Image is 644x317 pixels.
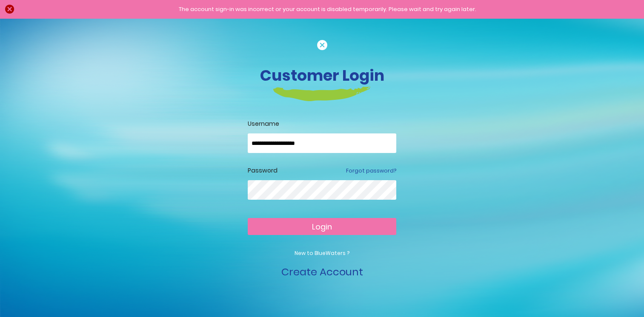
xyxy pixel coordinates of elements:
div: The account sign-in was incorrect or your account is disabled temporarily. Please wait and try ag... [19,5,635,14]
label: Username [248,119,396,128]
img: cancel [317,40,327,50]
a: Create Account [281,265,363,279]
p: New to BlueWaters ? [248,249,396,257]
h3: Customer Login [86,66,558,85]
a: Forgot password? [346,167,396,175]
img: login-heading-border.png [273,87,371,101]
button: Login [248,218,396,235]
span: Login [312,221,332,232]
label: Password [248,166,278,175]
